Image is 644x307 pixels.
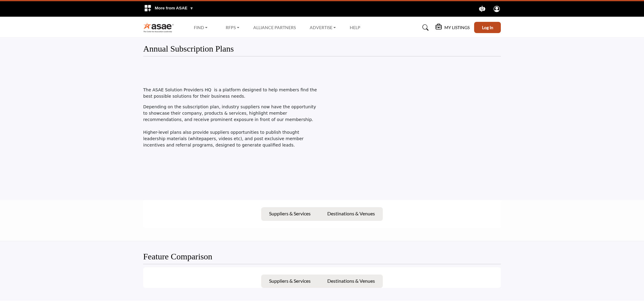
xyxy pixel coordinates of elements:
a: RFPs [221,23,244,32]
button: Suppliers & Services [261,207,319,221]
p: Destinations & Venues [327,210,375,217]
a: Help [350,25,360,30]
img: Site Logo [143,22,177,32]
h2: Feature Comparison [143,251,212,262]
p: Suppliers & Services [269,210,311,217]
button: Suppliers & Services [261,275,319,288]
span: Log In [482,25,493,30]
button: Destinations & Venues [319,207,383,221]
p: Destinations & Venues [327,277,375,285]
h5: My Listings [444,25,470,30]
p: Suppliers & Services [269,277,311,285]
p: The ASAE Solution Providers HQ is a platform designed to help members find the best possible solu... [143,87,319,100]
span: More from ASAE [155,6,194,10]
div: My Listings [436,24,470,31]
iframe: Master the ASAE Marketplace and Start by Claiming Your Listing [325,87,501,186]
button: Destinations & Venues [319,275,383,288]
a: Search [416,23,433,32]
div: More from ASAE [140,1,197,17]
p: Depending on the subscription plan, industry suppliers now have the opportunity to showcase their... [143,104,319,148]
h2: Annual Subscription Plans [143,44,234,54]
a: Advertise [305,23,340,32]
button: Log In [474,22,501,33]
a: Alliance Partners [253,25,296,30]
a: Find [190,23,212,32]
